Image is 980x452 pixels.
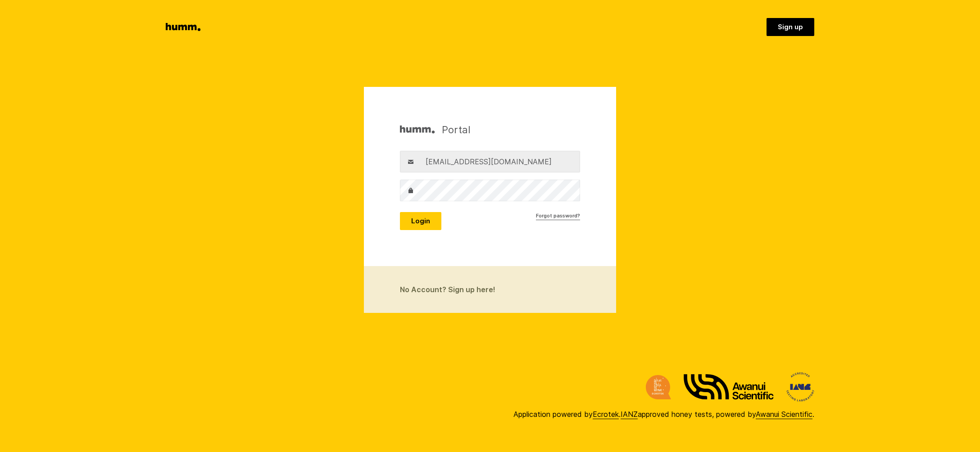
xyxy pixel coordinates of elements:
[400,123,471,136] h1: Portal
[513,409,814,420] div: Application powered by . approved honey tests, powered by .
[364,266,616,313] a: No Account? Sign up here!
[400,212,441,230] button: Login
[593,410,619,419] a: Ecrotek
[400,123,435,136] img: Humm
[756,410,812,419] a: Awanui Scientific
[786,372,814,402] img: International Accreditation New Zealand
[621,410,638,419] a: IANZ
[767,18,814,36] a: Sign up
[646,375,671,399] img: Ecrotek
[536,212,580,220] a: Forgot password?
[684,374,774,400] img: Awanui Scientific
